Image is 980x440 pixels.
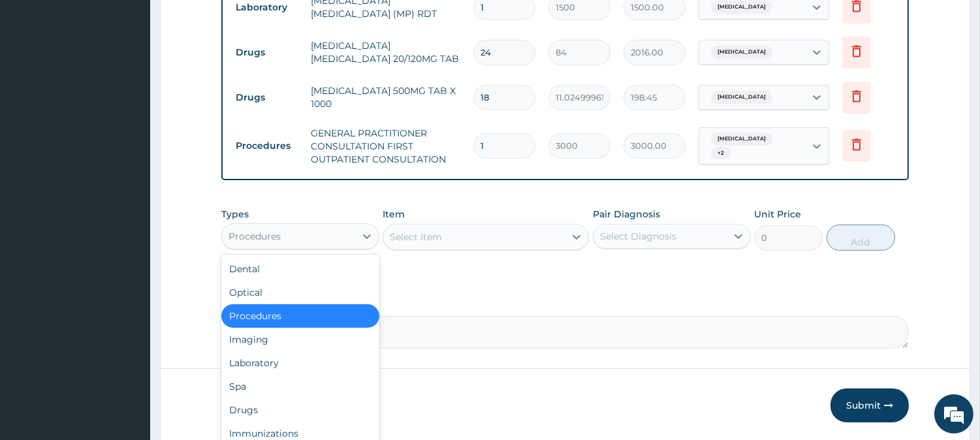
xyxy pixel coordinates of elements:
label: Comment [221,298,909,309]
div: Spa [221,375,379,398]
div: Minimize live chat window [214,7,245,38]
td: [MEDICAL_DATA] 500MG TAB X 1000 [304,78,467,117]
span: [MEDICAL_DATA] [711,91,772,104]
td: [MEDICAL_DATA] [MEDICAL_DATA] 20/120MG TAB [304,33,467,72]
div: Procedures [221,304,379,328]
div: Chat with us now [68,73,219,90]
button: Add [827,225,895,251]
div: Select Diagnosis [600,230,676,243]
span: [MEDICAL_DATA] [711,133,772,146]
td: Drugs [229,40,304,65]
textarea: Type your message and hit 'Enter' [7,298,249,343]
label: Types [221,209,249,220]
span: We're online! [76,135,180,267]
div: Laboratory [221,351,379,375]
img: d_794563401_company_1708531726252_794563401 [24,65,53,98]
label: Item [383,208,405,221]
td: GENERAL PRACTITIONER CONSULTATION FIRST OUTPATIENT CONSULTATION [304,120,467,172]
span: + 2 [711,147,731,160]
td: Drugs [229,86,304,110]
div: Optical [221,281,379,304]
div: Procedures [229,230,281,243]
td: Procedures [229,134,304,158]
label: Unit Price [754,208,801,221]
div: Dental [221,257,379,281]
div: Imaging [221,328,379,351]
span: [MEDICAL_DATA] [711,1,772,14]
button: Submit [830,388,909,422]
div: Drugs [221,398,379,422]
span: [MEDICAL_DATA] [711,46,772,59]
label: Pair Diagnosis [593,208,660,221]
div: Select Item [390,230,442,244]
